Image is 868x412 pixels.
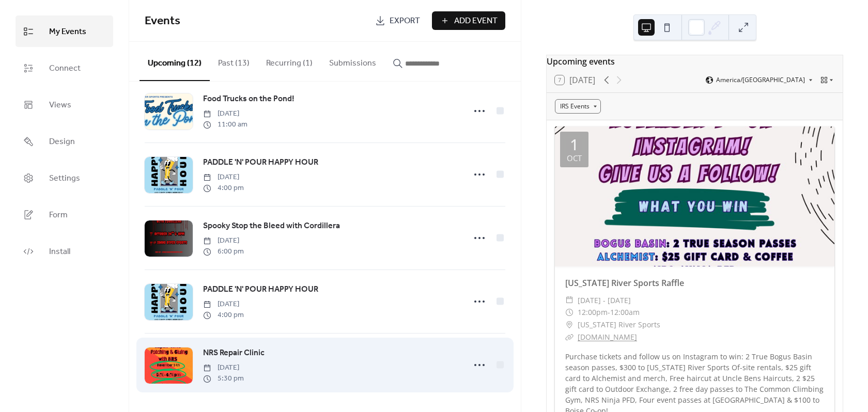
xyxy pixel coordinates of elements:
[49,24,86,40] span: My Events
[203,156,318,169] span: PADDLE 'N' POUR HAPPY HOUR
[49,97,71,113] span: Views
[203,220,340,232] span: Spooky Stop the Bleed with Cordillera
[432,11,505,30] button: Add Event
[203,283,318,296] a: PADDLE 'N' POUR HAPPY HOUR
[16,199,113,230] a: Form
[203,299,244,310] span: [DATE]
[608,306,610,319] span: -
[578,306,608,319] span: 12:00pm
[145,10,180,33] span: Events
[16,125,113,157] a: Design
[610,306,640,319] span: 12:00am
[578,294,631,307] span: [DATE] - [DATE]
[203,219,340,233] a: Spooky Stop the Bleed with Cordillera
[139,42,210,81] button: Upcoming (12)
[16,162,113,194] a: Settings
[567,154,582,162] div: Oct
[210,42,258,80] button: Past (13)
[716,77,805,83] span: America/[GEOGRAPHIC_DATA]
[578,319,660,331] span: [US_STATE] River Sports
[203,310,244,321] span: 4:00 pm
[565,331,574,343] div: ​
[203,108,247,119] span: [DATE]
[203,156,318,169] a: PADDLE 'N' POUR HAPPY HOUR
[49,244,70,260] span: Install
[565,277,684,289] a: [US_STATE] River Sports Raffle
[49,60,81,76] span: Connect
[454,15,498,27] span: Add Event
[203,235,244,246] span: [DATE]
[203,362,244,373] span: [DATE]
[547,55,843,68] div: Upcoming events
[390,15,420,27] span: Export
[49,207,68,223] span: Form
[49,134,75,150] span: Design
[203,183,244,194] span: 4:00 pm
[565,294,574,307] div: ​
[578,332,637,342] a: [DOMAIN_NAME]
[203,92,295,106] a: Food Trucks on the Pond!
[565,319,574,331] div: ​
[367,11,428,30] a: Export
[203,172,244,183] span: [DATE]
[203,346,265,360] a: NRS Repair Clinic
[203,119,247,130] span: 11:00 am
[203,373,244,384] span: 5:30 pm
[570,137,579,152] div: 1
[258,42,321,80] button: Recurring (1)
[16,89,113,120] a: Views
[321,42,384,80] button: Submissions
[565,306,574,319] div: ​
[16,15,113,47] a: My Events
[16,235,113,267] a: Install
[16,52,113,84] a: Connect
[203,347,265,359] span: NRS Repair Clinic
[203,246,244,257] span: 6:00 pm
[49,170,80,186] span: Settings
